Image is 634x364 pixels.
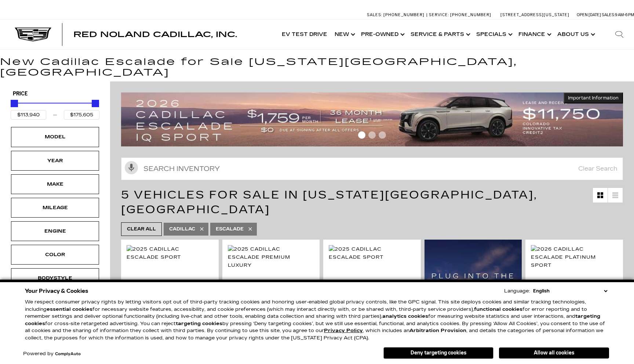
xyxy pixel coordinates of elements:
[11,174,99,194] div: MakeMake
[37,227,73,235] div: Engine
[37,204,73,212] div: Mileage
[367,12,382,17] span: Sales:
[450,12,491,17] span: [PHONE_NUMBER]
[64,110,99,120] input: Maximum
[11,268,99,288] div: BodystyleBodystyle
[37,180,73,188] div: Make
[615,12,634,17] span: 9 AM-6 PM
[564,92,623,103] button: Important Information
[367,13,426,17] a: Sales: [PHONE_NUMBER]
[11,245,99,265] div: ColorColor
[383,12,425,17] span: [PHONE_NUMBER]
[473,20,515,49] a: Specials
[531,287,609,295] select: Language Select
[23,352,81,356] div: Powered by
[531,245,617,269] img: 2026 Cadillac Escalade Platinum Sport
[331,20,357,49] a: New
[55,352,81,356] a: ComplyAuto
[73,31,237,38] a: Red Noland Cadillac, Inc.
[37,251,73,259] div: Color
[11,127,99,147] div: ModelModel
[11,110,46,120] input: Minimum
[25,313,600,327] strong: targeting cookies
[25,299,609,342] p: We respect consumer privacy rights by letting visitors opt out of third-party tracking cookies an...
[11,151,99,171] div: YearYear
[426,13,493,17] a: Service: [PHONE_NUMBER]
[127,245,213,261] img: 2025 Cadillac Escalade Sport
[278,20,331,49] a: EV Test Drive
[474,306,522,312] strong: functional cookies
[13,91,97,97] h5: Price
[409,328,466,334] strong: Arbitration Provision
[127,225,156,234] span: Clear All
[358,131,365,139] span: Go to slide 1
[11,198,99,218] div: MileageMileage
[568,95,619,101] span: Important Information
[500,12,569,17] a: [STREET_ADDRESS][US_STATE]
[515,20,554,49] a: Finance
[73,30,237,39] span: Red Noland Cadillac, Inc.
[228,245,314,269] img: 2025 Cadillac Escalade Premium Luxury
[15,28,51,41] img: Cadillac Dark Logo with Cadillac White Text
[169,225,195,234] span: Cadillac
[176,321,222,327] strong: targeting cookies
[407,20,473,49] a: Service & Parts
[216,225,244,234] span: Escalade
[37,157,73,165] div: Year
[11,97,99,120] div: Price
[125,161,138,174] svg: Click to toggle on voice search
[577,12,601,17] span: Open [DATE]
[37,133,73,141] div: Model
[92,100,99,107] div: Maximum Price
[329,245,415,261] img: 2025 Cadillac Escalade Sport
[429,12,449,17] span: Service:
[324,328,363,334] a: Privacy Policy
[121,92,623,146] img: 2509-September-FOM-Escalade-IQ-Lease9
[47,306,92,312] strong: essential cookies
[121,157,623,180] input: Search Inventory
[11,100,18,107] div: Minimum Price
[37,274,73,282] div: Bodystyle
[379,131,386,139] span: Go to slide 3
[357,20,407,49] a: Pre-Owned
[504,289,530,294] div: Language:
[11,221,99,241] div: EngineEngine
[499,347,609,358] button: Allow all cookies
[382,313,428,319] strong: analytics cookies
[25,286,88,296] span: Your Privacy & Cookies
[554,20,597,49] a: About Us
[602,12,615,17] span: Sales:
[368,131,376,139] span: Go to slide 2
[121,188,538,216] span: 5 Vehicles for Sale in [US_STATE][GEOGRAPHIC_DATA], [GEOGRAPHIC_DATA]
[383,347,493,359] button: Deny targeting cookies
